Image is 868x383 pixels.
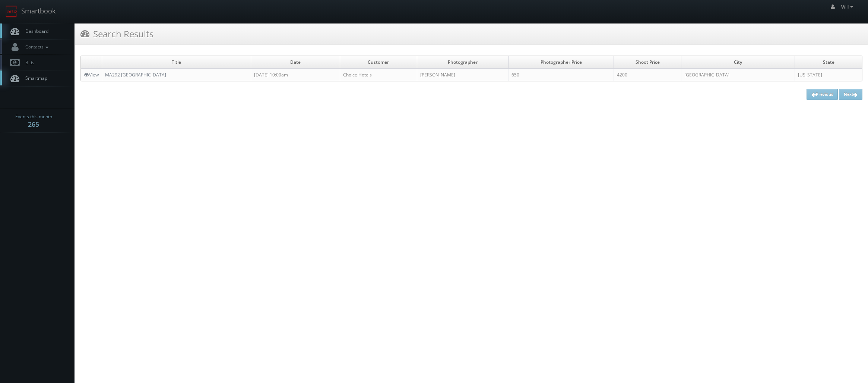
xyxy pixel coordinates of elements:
[102,56,251,69] td: Title
[6,6,18,18] img: smartbook-logo.png
[340,56,417,69] td: Customer
[22,59,34,66] span: Bids
[84,72,99,78] a: View
[614,56,681,69] td: Shoot Price
[417,56,509,69] td: Photographer
[28,120,39,129] strong: 265
[22,44,50,50] span: Contacts
[681,56,795,69] td: City
[22,28,48,34] span: Dashboard
[509,56,614,69] td: Photographer Price
[80,27,153,40] h3: Search Results
[614,69,681,81] td: 4200
[340,69,417,81] td: Choice Hotels
[795,56,862,69] td: State
[795,69,862,81] td: [US_STATE]
[251,56,340,69] td: Date
[251,69,340,81] td: [DATE] 10:00am
[417,69,509,81] td: [PERSON_NAME]
[105,72,166,78] a: MA292 [GEOGRAPHIC_DATA]
[15,113,52,120] span: Events this month
[841,4,855,10] span: Will
[509,69,614,81] td: 650
[22,75,47,81] span: Smartmap
[681,69,795,81] td: [GEOGRAPHIC_DATA]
